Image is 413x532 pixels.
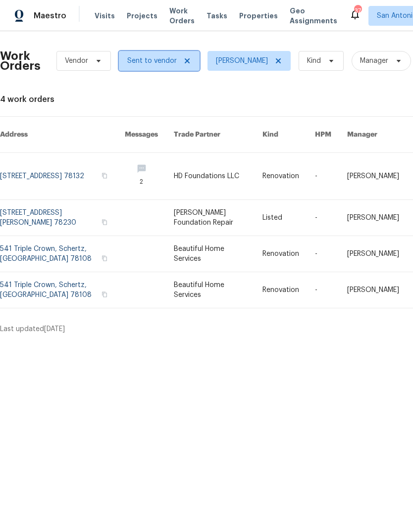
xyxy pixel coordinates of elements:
[206,12,227,19] span: Tasks
[127,11,157,21] span: Projects
[307,56,321,66] span: Kind
[100,290,109,299] button: Copy Address
[354,6,361,16] div: 37
[360,56,388,66] span: Manager
[307,153,339,200] td: -
[34,11,66,21] span: Maestro
[100,218,109,227] button: Copy Address
[127,56,177,66] span: Sent to vendor
[65,56,88,66] span: Vendor
[339,272,407,308] td: [PERSON_NAME]
[255,117,307,153] th: Kind
[44,326,65,333] span: [DATE]
[169,6,195,26] span: Work Orders
[100,254,109,263] button: Copy Address
[166,117,255,153] th: Trade Partner
[166,200,255,236] td: [PERSON_NAME] Foundation Repair
[255,200,307,236] td: Listed
[307,272,339,308] td: -
[307,236,339,272] td: -
[339,153,407,200] td: [PERSON_NAME]
[95,11,115,21] span: Visits
[307,117,339,153] th: HPM
[117,117,166,153] th: Messages
[255,236,307,272] td: Renovation
[239,11,278,21] span: Properties
[100,171,109,180] button: Copy Address
[290,6,337,26] span: Geo Assignments
[255,272,307,308] td: Renovation
[166,153,255,200] td: HD Foundations LLC
[255,153,307,200] td: Renovation
[307,200,339,236] td: -
[339,200,407,236] td: [PERSON_NAME]
[339,236,407,272] td: [PERSON_NAME]
[166,272,255,308] td: Beautiful Home Services
[166,236,255,272] td: Beautiful Home Services
[216,56,268,66] span: [PERSON_NAME]
[339,117,407,153] th: Manager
